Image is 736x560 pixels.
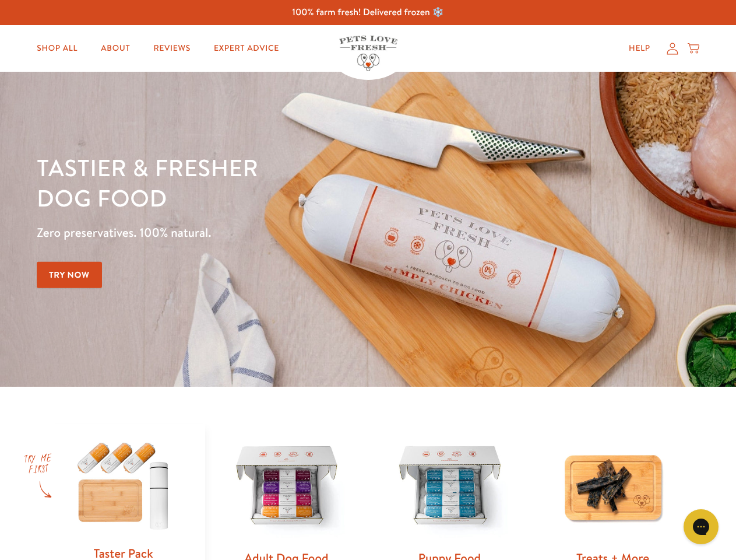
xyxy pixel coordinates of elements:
[37,222,478,243] p: Zero preservatives. 100% natural.
[619,37,660,60] a: Help
[37,152,478,213] h1: Tastier & fresher dog food
[205,37,288,60] a: Expert Advice
[91,37,139,60] a: About
[678,505,724,548] iframe: Gorgias live chat messenger
[144,37,199,60] a: Reviews
[339,36,397,71] img: Pets Love Fresh
[27,37,87,60] a: Shop All
[37,262,102,288] a: Try Now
